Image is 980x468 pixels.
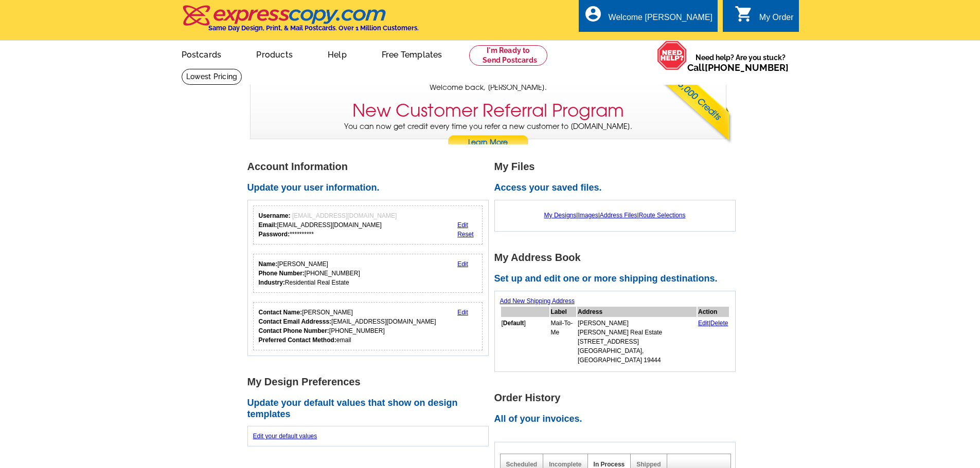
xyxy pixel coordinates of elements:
strong: Phone Number: [259,270,305,277]
h2: Set up and edit one or more shipping destinations. [494,273,741,285]
td: [ ] [501,318,549,365]
td: [PERSON_NAME] [PERSON_NAME] Real Estate [STREET_ADDRESS] [GEOGRAPHIC_DATA], [GEOGRAPHIC_DATA] 19444 [577,318,697,365]
a: Incomplete [549,461,581,468]
a: Edit [698,320,709,327]
i: account_circle [584,5,602,23]
a: In Process [594,461,625,468]
h1: My Files [494,161,741,172]
h4: Same Day Design, Print, & Mail Postcards. Over 1 Million Customers. [208,24,419,32]
i: shopping_cart [735,5,753,23]
a: Route Selections [639,212,686,219]
th: Label [550,307,577,317]
span: [EMAIL_ADDRESS][DOMAIN_NAME] [292,212,397,219]
h1: Account Information [247,161,494,172]
h3: New Customer Referral Program [352,100,624,121]
strong: Email: [259,221,277,229]
h1: My Address Book [494,252,741,263]
a: Images [578,212,598,219]
div: | | | [500,205,730,225]
a: Reset [457,231,473,238]
th: Address [577,307,697,317]
a: Edit [457,260,468,268]
th: Action [698,307,729,317]
strong: Password: [259,231,290,238]
a: Same Day Design, Print, & Mail Postcards. Over 1 Million Customers. [182,12,419,32]
h1: My Design Preferences [247,377,494,387]
div: Your login information. [253,205,483,245]
strong: Contact Email Addresss: [259,318,332,325]
a: Scheduled [506,461,538,468]
div: Your personal details. [253,254,483,293]
a: My Designs [544,212,577,219]
td: Mail-To-Me [550,318,577,365]
a: Delete [710,320,728,327]
h2: All of your invoices. [494,414,741,425]
h1: Order History [494,392,741,403]
a: Shipped [636,461,661,468]
img: help [657,41,687,70]
strong: Contact Name: [259,309,302,316]
a: Add New Shipping Address [500,297,575,305]
strong: Username: [259,212,291,219]
h2: Access your saved files. [494,182,741,194]
strong: Preferred Contact Method: [259,336,336,344]
div: [PERSON_NAME] [EMAIL_ADDRESS][DOMAIN_NAME] [PHONE_NUMBER] email [259,308,436,345]
p: You can now get credit every time you refer a new customer to [DOMAIN_NAME]. [251,121,726,151]
h2: Update your default values that show on design templates [247,398,494,420]
a: Postcards [165,42,238,66]
strong: Name: [259,260,278,268]
a: Learn More [448,135,529,151]
td: | [698,318,729,365]
span: Call [687,62,789,73]
a: [PHONE_NUMBER] [705,62,789,73]
a: Edit your default values [253,433,317,440]
div: [PERSON_NAME] [PHONE_NUMBER] Residential Real Estate [259,259,360,287]
span: Welcome back, [PERSON_NAME]. [430,82,547,93]
a: Products [240,42,309,66]
strong: Contact Phone Number: [259,327,329,334]
div: Welcome [PERSON_NAME] [609,13,712,27]
div: My Order [759,13,794,27]
a: Address Files [600,212,637,219]
b: Default [503,320,524,327]
strong: Industry: [259,279,285,286]
div: Who should we contact regarding order issues? [253,302,483,350]
a: Edit [457,309,468,316]
a: Free Templates [365,42,459,66]
a: Help [311,42,363,66]
a: shopping_cart My Order [735,11,794,24]
h2: Update your user information. [247,182,494,194]
a: Edit [457,221,468,229]
span: Need help? Are you stuck? [687,52,794,73]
